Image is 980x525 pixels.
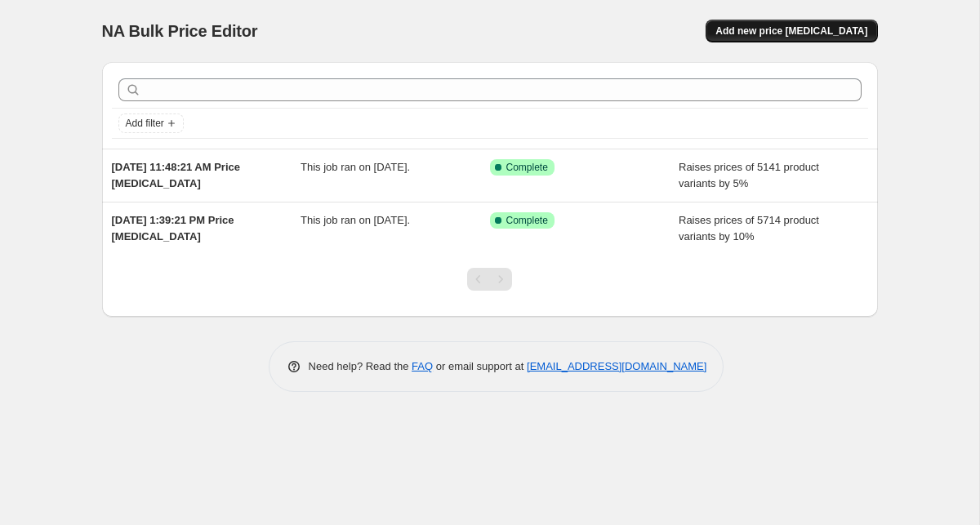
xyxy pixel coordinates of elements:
[126,117,164,130] span: Add filter
[118,113,184,133] button: Add filter
[467,268,512,291] nav: Pagination
[301,161,410,173] span: This job ran on [DATE].
[112,214,234,242] span: [DATE] 1:39:21 PM Price [MEDICAL_DATA]
[112,161,241,189] span: [DATE] 11:48:21 AM Price [MEDICAL_DATA]
[412,360,433,372] a: FAQ
[527,360,706,372] a: [EMAIL_ADDRESS][DOMAIN_NAME]
[506,161,548,174] span: Complete
[102,22,258,40] span: NA Bulk Price Editor
[706,20,877,42] button: Add new price [MEDICAL_DATA]
[679,214,819,242] span: Raises prices of 5714 product variants by 10%
[433,360,527,372] span: or email support at
[309,360,412,372] span: Need help? Read the
[301,214,410,226] span: This job ran on [DATE].
[715,24,867,38] span: Add new price [MEDICAL_DATA]
[506,214,548,227] span: Complete
[679,161,819,189] span: Raises prices of 5141 product variants by 5%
